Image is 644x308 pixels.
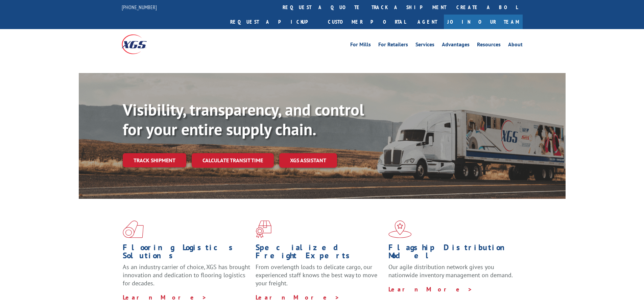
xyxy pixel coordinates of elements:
[256,243,383,263] h1: Specialized Freight Experts
[378,42,408,49] a: For Retailers
[192,153,274,168] a: Calculate transit time
[225,15,323,29] a: Request a pickup
[279,153,337,168] a: XGS ASSISTANT
[444,15,523,29] a: Join Our Team
[123,263,250,287] span: As an industry carrier of choice, XGS has brought innovation and dedication to flooring logistics...
[323,15,411,29] a: Customer Portal
[123,293,207,301] a: Learn More >
[415,42,434,49] a: Services
[256,263,383,293] p: From overlength loads to delicate cargo, our experienced staff knows the best way to move your fr...
[256,220,271,238] img: xgs-icon-focused-on-flooring-red
[123,153,186,167] a: Track shipment
[508,42,523,49] a: About
[350,42,371,49] a: For Mills
[477,42,501,49] a: Resources
[256,293,340,301] a: Learn More >
[388,285,473,293] a: Learn More >
[123,220,144,238] img: xgs-icon-total-supply-chain-intelligence-red
[123,99,364,140] b: Visibility, transparency, and control for your entire supply chain.
[388,220,412,238] img: xgs-icon-flagship-distribution-model-red
[122,4,157,10] a: [PHONE_NUMBER]
[442,42,470,49] a: Advantages
[388,263,513,279] span: Our agile distribution network gives you nationwide inventory management on demand.
[411,15,444,29] a: Agent
[388,243,516,263] h1: Flagship Distribution Model
[123,243,251,263] h1: Flooring Logistics Solutions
